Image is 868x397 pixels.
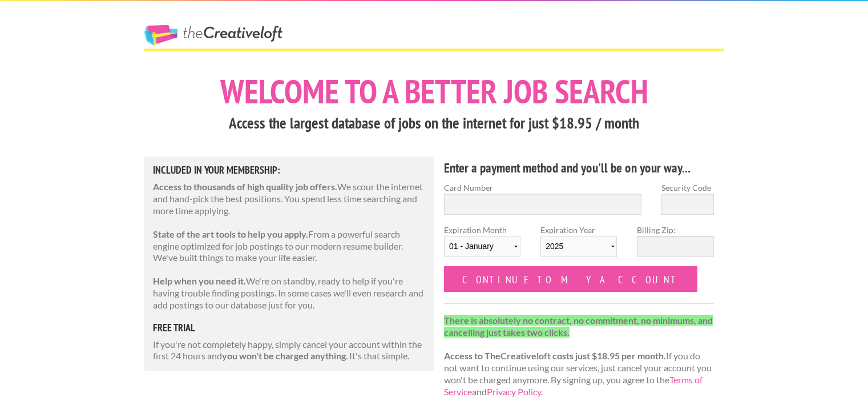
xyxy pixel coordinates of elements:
strong: There is absolutely no contract, no commitment, no minimums, and cancelling just takes two clicks. [444,315,713,338]
a: Privacy Policy [487,386,541,397]
a: Terms of Service [444,374,703,397]
p: If you're not completely happy, simply cancel your account within the first 24 hours and . It's t... [153,339,426,363]
label: Billing Zip: [637,224,713,236]
label: Security Code [661,182,714,194]
p: From a powerful search engine optimized for job postings to our modern resume builder. We've buil... [153,228,426,264]
a: The Creative Loft [144,25,282,46]
strong: Help when you need it. [153,275,246,286]
h1: Welcome to a better job search [144,75,724,108]
label: Expiration Year [540,224,617,266]
strong: you won't be charged anything [222,350,346,361]
strong: State of the art tools to help you apply. [153,228,308,239]
label: Expiration Month [444,224,520,266]
h5: Included in Your Membership: [153,165,426,175]
input: Continue to my account [444,266,697,292]
strong: Access to TheCreativeloft costs just $18.95 per month. [444,350,666,361]
select: Expiration Month [444,236,520,257]
strong: Access to thousands of high quality job offers. [153,181,337,192]
p: We scour the internet and hand-pick the best positions. You spend less time searching and more ti... [153,181,426,216]
p: We're on standby, ready to help if you're having trouble finding postings. In some cases we'll ev... [153,275,426,311]
select: Expiration Year [540,236,617,257]
h4: Enter a payment method and you'll be on your way... [444,159,714,177]
h5: free trial [153,323,426,333]
h3: Access the largest database of jobs on the internet for just $18.95 / month [144,113,724,134]
label: Card Number [444,182,641,194]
